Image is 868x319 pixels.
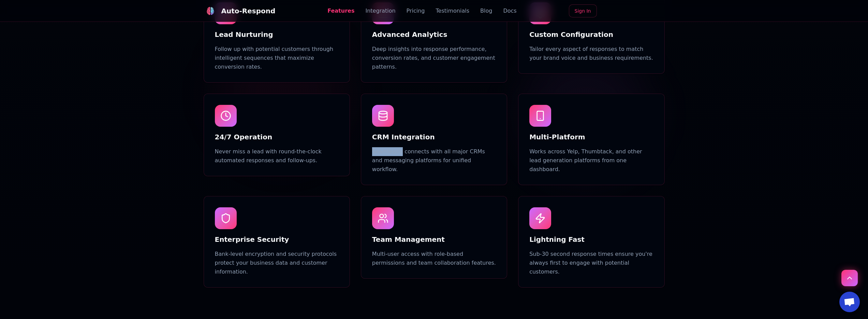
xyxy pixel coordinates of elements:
[215,45,339,71] p: Follow up with potential customers through intelligent sequences that maximize conversion rates.
[215,250,339,276] p: Bank-level encryption and security protocols protect your business data and customer information.
[206,7,215,15] img: logo.svg
[436,7,470,15] a: Testimonials
[599,4,668,19] iframe: Sign in with Google Button
[503,7,516,15] a: Docs
[529,30,653,39] h3: Custom Configuration
[221,6,276,16] div: Auto-Respond
[372,235,496,244] h3: Team Management
[215,235,339,244] h3: Enterprise Security
[529,132,653,142] h3: Multi-Platform
[407,7,425,15] a: Pricing
[372,147,496,174] p: Seamlessly connects with all major CRMs and messaging platforms for unified workflow.
[529,45,653,63] p: Tailor every aspect of responses to match your brand voice and business requirements.
[569,4,597,17] a: Sign In
[529,147,653,174] p: Works across Yelp, Thumbtack, and other lead generation platforms from one dashboard.
[215,147,339,165] p: Never miss a lead with round-the-clock automated responses and follow-ups.
[327,7,354,15] a: Features
[529,250,653,276] p: Sub-30 second response times ensure you're always first to engage with potential customers.
[372,30,496,39] h3: Advanced Analytics
[529,235,653,244] h3: Lightning Fast
[839,292,860,312] a: Open chat
[372,250,496,267] p: Multi-user access with role-based permissions and team collaboration features.
[372,132,496,142] h3: CRM Integration
[841,270,858,286] button: Scroll to top
[365,7,395,15] a: Integration
[372,45,496,71] p: Deep insights into response performance, conversion rates, and customer engagement patterns.
[480,7,492,15] a: Blog
[204,4,276,18] a: Auto-Respond
[215,30,339,39] h3: Lead Nurturing
[215,132,339,142] h3: 24/7 Operation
